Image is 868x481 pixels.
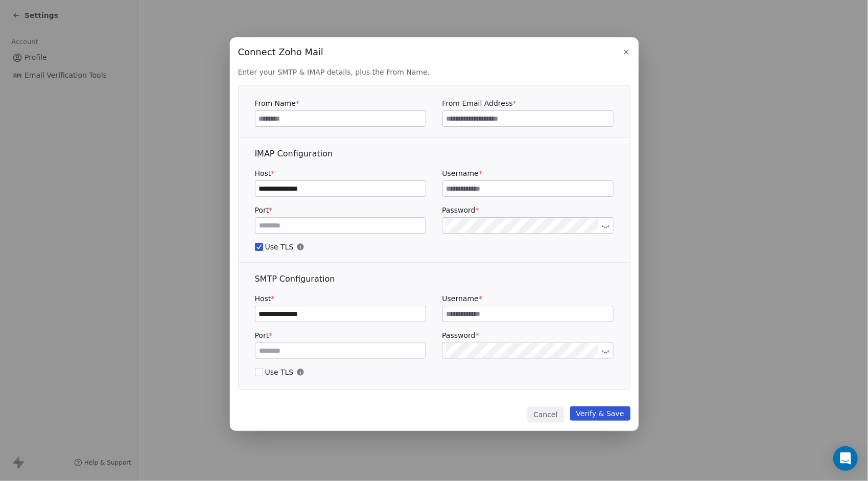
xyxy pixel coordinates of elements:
[255,293,426,304] label: Host
[255,168,426,178] label: Host
[255,330,426,340] label: Port
[442,168,614,178] label: Username
[527,406,564,423] button: Cancel
[255,148,614,160] div: IMAP Configuration
[255,273,614,285] div: SMTP Configuration
[442,205,613,215] label: Password
[238,67,630,77] span: Enter your SMTP & IMAP details, plus the From Name.
[238,45,323,59] span: Connect Zoho Mail
[255,367,614,377] span: Use TLS
[255,242,614,252] span: Use TLS
[442,98,614,108] label: From Email Address
[255,242,263,252] button: Use TLS
[442,330,613,340] label: Password
[255,98,426,108] label: From Name
[255,205,426,215] label: Port
[255,367,263,377] button: Use TLS
[570,406,630,421] button: Verify & Save
[442,293,614,304] label: Username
